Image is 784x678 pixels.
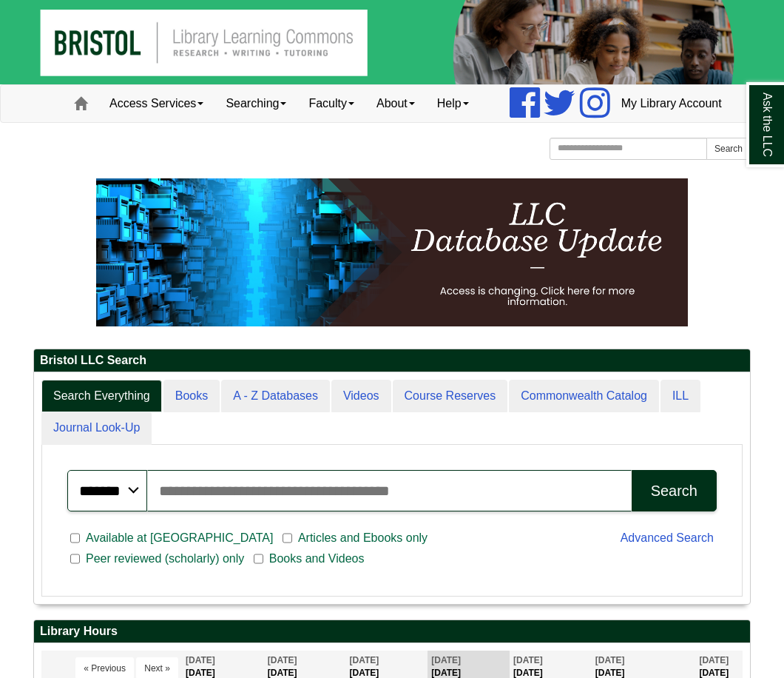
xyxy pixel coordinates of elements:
a: Access Services [98,85,214,122]
a: Journal Look-Up [41,412,152,445]
button: Search [632,470,717,511]
a: Course Reserves [393,380,508,413]
a: Searching [214,85,297,122]
a: My Library Account [610,85,733,122]
input: Articles and Ebooks only [283,531,292,545]
span: Articles and Ebooks only [292,529,433,547]
a: A - Z Databases [221,380,330,413]
div: Search [651,483,697,500]
h2: Library Hours [34,620,750,643]
span: [DATE] [268,655,297,665]
span: [DATE] [350,655,379,665]
a: Search Everything [41,380,162,413]
input: Peer reviewed (scholarly) only [70,552,80,565]
button: Search [706,138,751,160]
input: Available at [GEOGRAPHIC_DATA] [70,531,80,545]
span: Peer reviewed (scholarly) only [80,550,250,568]
a: Help [426,85,480,122]
a: Commonwealth Catalog [509,380,659,413]
span: [DATE] [513,655,543,665]
span: Books and Videos [263,550,371,568]
h2: Bristol LLC Search [34,349,750,372]
a: Videos [331,380,391,413]
img: HTML tutorial [96,178,688,326]
a: Faculty [297,85,365,122]
a: About [365,85,426,122]
a: ILL [660,380,700,413]
span: [DATE] [186,655,215,665]
input: Books and Videos [254,552,263,565]
span: [DATE] [595,655,625,665]
a: Advanced Search [621,531,714,544]
span: [DATE] [699,655,729,665]
span: [DATE] [431,655,461,665]
a: Books [163,380,220,413]
span: Available at [GEOGRAPHIC_DATA] [80,529,279,547]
